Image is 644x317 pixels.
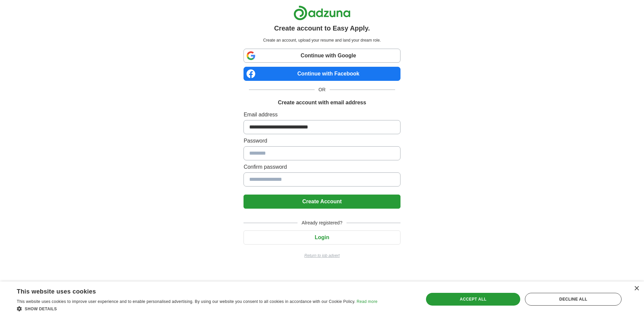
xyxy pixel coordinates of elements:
[357,299,377,304] a: Read more, opens a new window
[244,49,400,63] a: Continue with Google
[315,86,330,93] span: OR
[244,67,400,81] a: Continue with Facebook
[17,299,356,304] span: This website uses cookies to improve user experience and to enable personalised advertising. By u...
[525,293,622,306] div: Decline all
[25,307,57,311] span: Show details
[17,305,377,312] div: Show details
[244,195,400,209] button: Create Account
[244,137,400,145] label: Password
[244,234,400,240] a: Login
[17,285,361,296] div: This website uses cookies
[274,23,370,33] h1: Create account to Easy Apply.
[298,219,346,226] span: Already registered?
[278,99,366,107] h1: Create account with email address
[244,111,400,119] label: Email address
[244,230,400,245] button: Login
[634,286,639,291] div: Close
[244,163,400,171] label: Confirm password
[245,37,399,43] p: Create an account, upload your resume and land your dream role.
[293,5,351,20] img: Adzuna logo
[244,253,400,259] a: Return to job advert
[426,293,521,306] div: Accept all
